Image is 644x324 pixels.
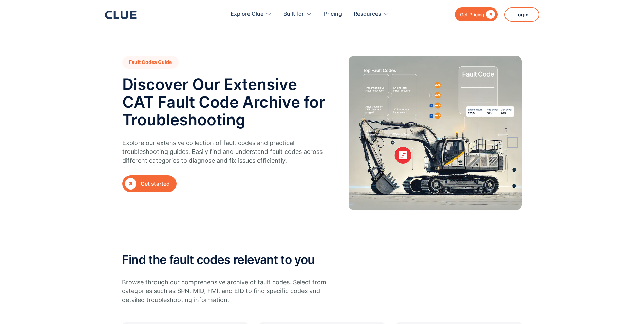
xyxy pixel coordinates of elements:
[349,56,522,210] img: hero image for caterpillar fault codes
[122,56,179,69] h1: Fault Codes Guide
[283,3,304,25] div: Built for
[122,278,327,304] p: Browse through our comprehensive archive of fault codes. Select from categories such as SPN, MID,...
[122,139,328,165] p: Explore our extensive collection of fault codes and practical troubleshooting guides. Easily find...
[141,180,170,188] div: Get started
[354,3,389,25] div: Resources
[484,10,495,19] div: 
[460,10,484,19] div: Get Pricing
[122,253,522,266] h2: Find the fault codes relevant to you
[125,178,136,190] div: 
[324,3,342,25] a: Pricing
[504,7,539,22] a: Login
[231,3,263,25] div: Explore Clue
[122,75,332,128] h2: Discover Our Extensive CAT Fault Code Archive for Troubleshooting
[354,3,381,25] div: Resources
[122,175,177,192] a: Get started
[283,3,312,25] div: Built for
[455,7,498,21] a: Get Pricing
[231,3,272,25] div: Explore Clue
